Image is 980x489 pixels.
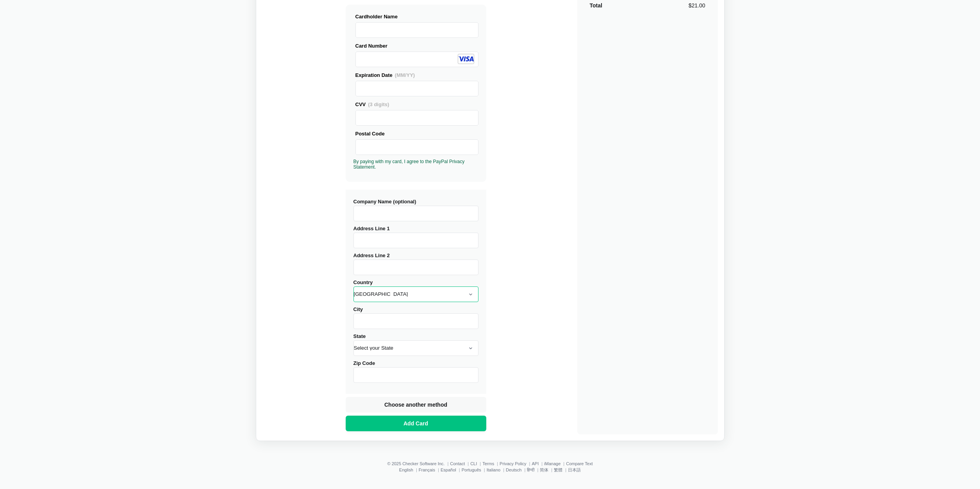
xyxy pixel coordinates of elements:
a: Privacy Policy [500,461,526,466]
a: Terms [482,461,494,466]
div: Cardholder Name [355,12,478,21]
input: Address Line 1 [353,233,478,248]
a: Português [462,468,481,472]
label: State [353,333,478,356]
iframe: Secure Credit Card Frame - CVV [359,110,475,125]
iframe: Secure Credit Card Frame - Cardholder Name [359,23,475,37]
strong: Total [590,2,602,9]
div: Expiration Date [355,71,478,79]
input: City [353,313,478,329]
select: Country [353,286,478,302]
iframe: Secure Credit Card Frame - Postal Code [359,140,475,155]
div: Card Number [355,42,478,50]
label: City [353,306,478,329]
iframe: Secure Credit Card Frame - Credit Card Number [359,52,475,67]
a: Deutsch [506,468,521,472]
label: Company Name (optional) [353,199,478,221]
span: Add Card [402,420,430,427]
span: (3 digits) [368,101,389,107]
a: Italiano [487,468,500,472]
iframe: Secure Credit Card Frame - Expiration Date [359,81,475,96]
label: Zip Code [353,360,478,383]
a: 简体 [540,468,548,472]
span: Choose another method [383,401,449,409]
div: $21.00 [689,2,705,9]
label: Address Line 2 [353,253,478,275]
div: CVV [355,100,478,108]
button: Choose another method [346,397,486,413]
a: 繁體 [554,468,562,472]
span: (MM/YY) [395,72,415,78]
input: Company Name (optional) [353,206,478,221]
a: Français [419,468,435,472]
input: Zip Code [353,367,478,383]
div: Postal Code [355,130,478,138]
input: Address Line 2 [353,260,478,275]
a: Compare Text [566,461,593,466]
a: Español [441,468,456,472]
li: © 2025 Checker Software Inc. [387,461,450,466]
button: Add Card [346,416,486,431]
a: English [399,468,413,472]
a: हिन्दी [527,468,534,472]
a: Contact [450,461,465,466]
label: Address Line 1 [353,226,478,248]
select: State [353,340,478,356]
a: By paying with my card, I agree to the PayPal Privacy Statement. [353,159,465,170]
label: Country [353,279,478,302]
a: CLI [470,461,477,466]
a: 日本語 [568,468,581,472]
a: API [532,461,539,466]
a: iManage [544,461,561,466]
